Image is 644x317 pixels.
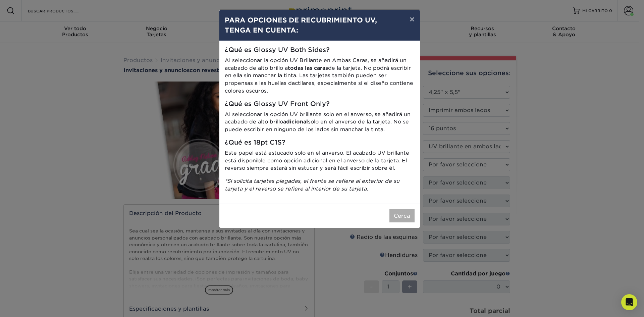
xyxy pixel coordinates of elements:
[225,111,411,125] font: Al seleccionar la opción UV brillante solo en el anverso, se añadirá un acabado de alto brillo
[225,65,413,94] font: de la tarjeta. No podrá escribir en ella sin manchar la tinta. Las tarjetas también pueden ser pr...
[225,118,409,133] font: solo en el anverso de la tarjeta. No se puede escribir en ninguno de los lados sin manchar la tinta.
[225,57,407,71] font: Al seleccionar la opción UV Brillante en Ambas Caras, se añadirá un acabado de alto brillo a
[394,213,410,219] font: Cerca
[225,178,399,192] font: *Si solicita tarjetas plegadas, el frente se refiere al exterior de su tarjeta y el reverso se re...
[410,14,414,24] font: ×
[283,118,308,125] font: adicional
[621,294,637,310] div: Abrir Intercom Messenger
[288,65,328,71] font: todas las caras
[225,150,409,171] font: Este papel está estucado solo en el anverso. El acabado UV brillante está disponible como opción ...
[225,46,330,54] font: ¿Qué es Glossy UV Both Sides?
[389,209,415,222] button: Cerca
[225,100,330,108] font: ¿Qué es Glossy UV Front Only?
[225,16,377,34] font: PARA OPCIONES DE RECUBRIMIENTO UV, TENGA EN CUENTA:
[225,139,285,146] font: ¿Qué es 18pt C1S?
